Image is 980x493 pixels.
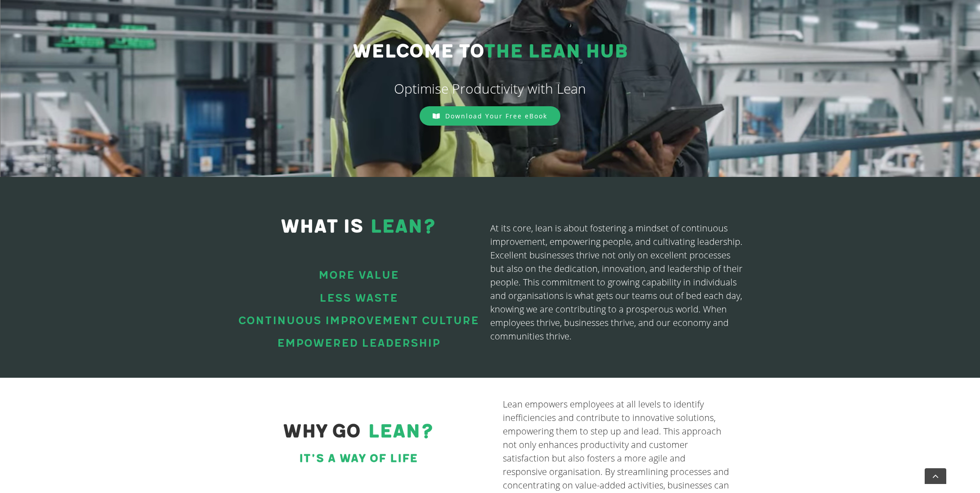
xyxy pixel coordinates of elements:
[299,452,418,466] b: It’s a way of life
[484,40,627,63] span: THE LEAN HUB
[238,268,479,350] span: More Value Less waste Continuous improvement culture Empowered leadership
[490,222,743,343] p: At its core, lean is about fostering a mindset of continuous improvement, empowering people, and ...
[368,420,434,443] span: LEAN?
[283,420,361,443] span: WHY GO
[281,215,363,238] span: WHAT IS
[353,40,484,63] span: Welcome to
[420,106,560,126] a: Download Your Free eBook
[445,112,547,120] span: Download Your Free eBook
[394,79,586,98] span: Optimise Productivity with Lean
[370,215,436,238] span: LEAN?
